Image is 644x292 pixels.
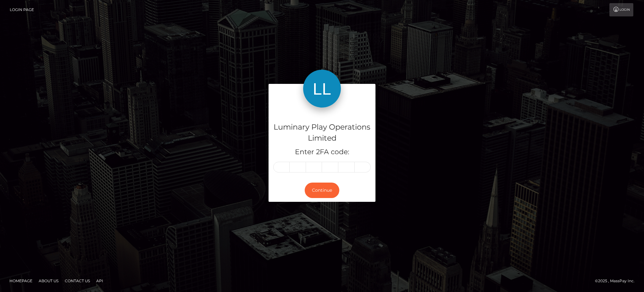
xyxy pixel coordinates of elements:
[305,183,339,198] button: Continue
[303,70,341,108] img: Luminary Play Operations Limited
[94,276,106,286] a: API
[609,3,633,16] a: Login
[36,276,61,286] a: About Us
[7,276,35,286] a: Homepage
[10,3,34,16] a: Login Page
[273,122,371,144] h4: Luminary Play Operations Limited
[62,276,92,286] a: Contact Us
[273,147,371,157] h5: Enter 2FA code:
[595,277,639,284] div: © 2025 , MassPay Inc.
